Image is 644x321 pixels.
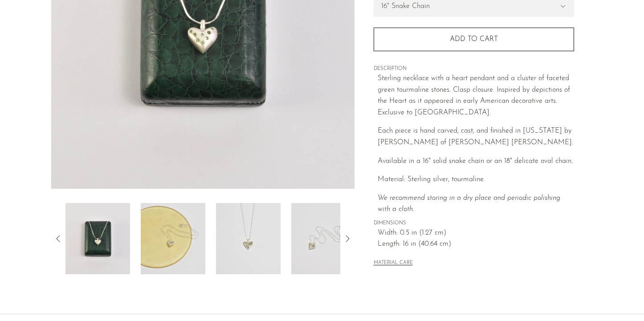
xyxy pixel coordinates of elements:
button: Add to cart [374,28,574,51]
span: Width: 0.5 in (1.27 cm) [378,228,574,239]
p: Sterling necklace with a heart pendant and a cluster of faceted green tourmaline stones. Clasp cl... [378,73,574,118]
img: Tourmaline American Folk Heart Pendant Necklace [65,203,130,274]
span: DESCRIPTION [374,65,574,73]
span: Material: Sterling silver, tourmaline. [378,176,485,183]
span: Length: 16 in (40.64 cm) [378,239,574,250]
span: DIMENSIONS [374,219,574,228]
p: Available in a 16" solid snake chain or an 18" delicate oval chain. [378,156,574,167]
button: MATERIAL CARE [374,260,413,267]
img: Tourmaline American Folk Heart Pendant Necklace [216,203,281,274]
i: We recommend storing in a dry place and periodic polishing with a cloth. [378,195,560,213]
span: Each piece is hand carved, cast, and finished in [US_STATE] by [PERSON_NAME] of [PERSON_NAME] [PE... [378,127,573,146]
img: Tourmaline American Folk Heart Pendant Necklace [141,203,205,274]
img: Tourmaline American Folk Heart Pendant Necklace [291,203,356,274]
span: Add to cart [450,36,498,43]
